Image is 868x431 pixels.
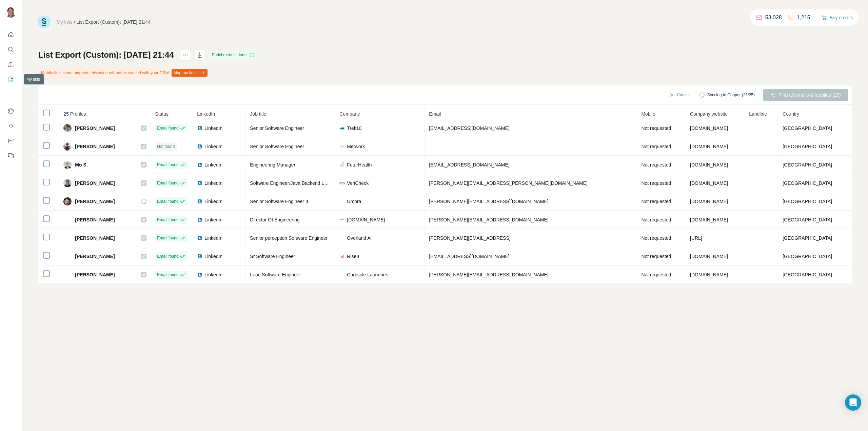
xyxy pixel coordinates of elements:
[204,271,222,278] span: LinkedIn
[690,235,702,241] span: [URL]
[63,142,72,151] img: Avatar
[250,180,367,186] span: Software Engineer/Java Backend Lead/SCRUM Master
[157,143,175,150] span: Not found
[155,111,169,117] span: Status
[77,19,151,25] div: List Export (Custom): [DATE] 21:44
[38,50,174,60] h1: List Export (Custom): [DATE] 21:44
[822,13,853,22] button: Buy credits
[38,67,209,79] div: Mobile field is not mapped, this value will not be synced with your CRM
[157,162,178,168] span: Email found
[75,143,115,150] span: [PERSON_NAME]
[204,216,222,223] span: LinkedIn
[783,162,832,168] span: [GEOGRAPHIC_DATA]
[157,235,178,241] span: Email found
[5,28,16,41] button: Quick start
[749,111,767,117] span: Landline
[250,199,308,204] span: Senior Software Engineer II
[75,216,115,223] span: [PERSON_NAME]
[63,161,72,169] img: Avatar
[690,217,728,222] span: [DOMAIN_NAME]
[347,125,361,132] span: Trek10
[690,162,728,168] span: [DOMAIN_NAME]
[641,217,671,222] span: Not requested
[339,272,345,277] img: company-logo
[347,253,359,260] span: Rise8
[250,162,295,168] span: Engineering Manager
[664,89,694,101] button: Cancel
[75,125,115,132] span: [PERSON_NAME]
[63,234,72,242] img: Avatar
[783,199,832,204] span: [GEOGRAPHIC_DATA]
[339,180,345,186] img: company-logo
[75,161,87,168] span: Mo S.
[690,180,728,186] span: [DOMAIN_NAME]
[157,217,178,223] span: Email found
[5,150,16,162] button: Feedback
[75,271,115,278] span: [PERSON_NAME]
[690,272,728,277] span: [DOMAIN_NAME]
[5,43,16,56] button: Search
[845,394,861,411] div: Open Intercom Messenger
[204,235,222,241] span: LinkedIn
[783,125,832,131] span: [GEOGRAPHIC_DATA]
[707,92,755,98] span: Syncing to Copper (21/25)
[5,7,16,18] img: Avatar
[63,216,72,224] img: Avatar
[641,111,655,117] span: Mobile
[197,162,202,168] img: LinkedIn logo
[197,144,202,149] img: LinkedIn logo
[63,179,72,187] img: Avatar
[429,199,548,204] span: [PERSON_NAME][EMAIL_ADDRESS][DOMAIN_NAME]
[204,143,222,150] span: LinkedIn
[75,253,115,260] span: [PERSON_NAME]
[197,111,215,117] span: LinkedIn
[429,272,548,277] span: [PERSON_NAME][EMAIL_ADDRESS][DOMAIN_NAME]
[429,125,509,131] span: [EMAIL_ADDRESS][DOMAIN_NAME]
[250,272,301,277] span: Lead Software Engineer
[347,271,388,278] span: Curbside Laundries
[197,272,202,277] img: LinkedIn logo
[57,19,73,25] a: My lists
[641,180,671,186] span: Not requested
[204,198,222,205] span: LinkedIn
[641,199,671,204] span: Not requested
[339,217,345,222] img: company-logo
[339,254,345,259] img: company-logo
[74,19,75,25] li: /
[641,144,671,149] span: Not requested
[690,144,728,149] span: [DOMAIN_NAME]
[339,144,345,149] img: company-logo
[197,217,202,222] img: LinkedIn logo
[250,254,295,259] span: Sr Software Engineer
[429,235,510,241] span: [PERSON_NAME][EMAIL_ADDRESS]
[783,235,832,241] span: [GEOGRAPHIC_DATA]
[347,198,361,205] span: Umbra
[204,125,222,132] span: LinkedIn
[690,125,728,131] span: [DOMAIN_NAME]
[641,235,671,241] span: Not requested
[797,14,810,22] p: 1,215
[197,125,202,131] img: LinkedIn logo
[339,125,345,131] img: company-logo
[197,235,202,241] img: LinkedIn logo
[157,198,178,204] span: Email found
[641,272,671,277] span: Not requested
[157,180,178,186] span: Email found
[157,125,178,131] span: Email found
[75,235,115,241] span: [PERSON_NAME]
[429,217,548,222] span: [PERSON_NAME][EMAIL_ADDRESS][DOMAIN_NAME]
[429,254,509,259] span: [EMAIL_ADDRESS][DOMAIN_NAME]
[250,217,299,222] span: Director Of Engineering
[339,200,345,202] img: company-logo
[63,271,72,279] img: Avatar
[157,272,178,278] span: Email found
[690,199,728,204] span: [DOMAIN_NAME]
[641,162,671,168] span: Not requested
[197,254,202,259] img: LinkedIn logo
[339,111,360,117] span: Company
[429,162,509,168] span: [EMAIL_ADDRESS][DOMAIN_NAME]
[5,120,16,132] button: Use Surfe API
[783,144,832,149] span: [GEOGRAPHIC_DATA]
[347,161,372,168] span: FuturHealth
[429,180,588,186] span: [PERSON_NAME][EMAIL_ADDRESS][PERSON_NAME][DOMAIN_NAME]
